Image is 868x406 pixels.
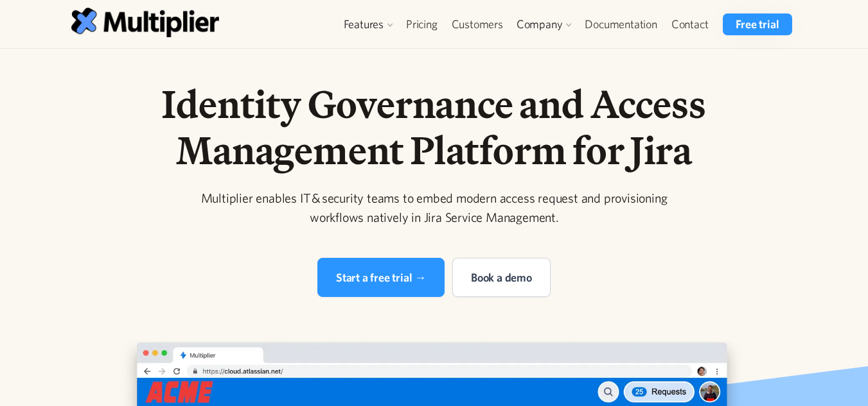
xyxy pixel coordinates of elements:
h1: Identity Governance and Access Management Platform for Jira [105,81,763,173]
div: Start a free trial → [336,269,426,286]
div: Features [344,17,384,32]
a: Book a demo [452,258,551,297]
a: Pricing [399,13,445,35]
div: Company [517,17,563,32]
div: Company [510,13,578,35]
a: Documentation [578,13,664,35]
a: Customers [445,13,510,35]
a: Contact [664,13,716,35]
a: Start a free trial → [317,258,445,297]
div: Multiplier enables IT & security teams to embed modern access request and provisioning workflows ... [188,189,681,227]
div: Features [337,13,399,35]
a: Free trial [723,13,792,35]
div: Book a demo [471,269,532,286]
